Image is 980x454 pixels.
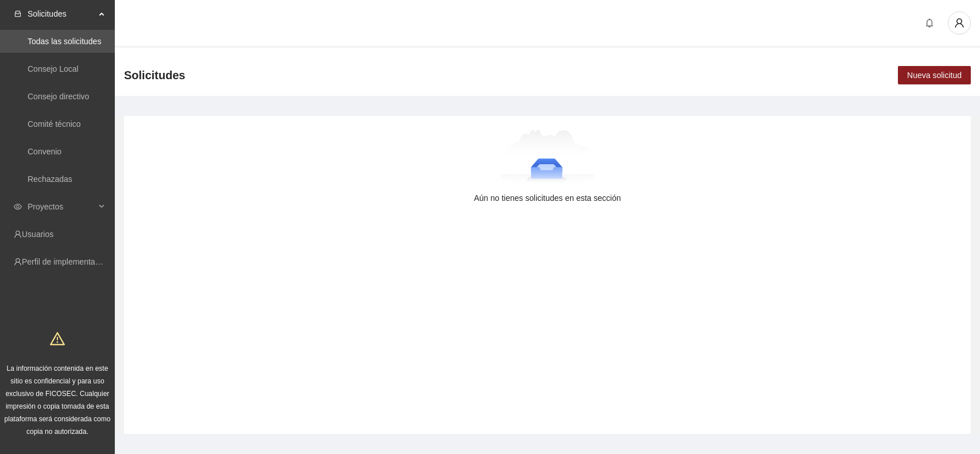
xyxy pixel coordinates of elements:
[142,192,952,204] div: Aún no tienes solicitudes en esta sección
[28,119,81,129] a: Comité técnico
[898,66,971,84] button: Nueva solicitud
[28,147,61,156] a: Convenio
[28,195,95,218] span: Proyectos
[22,230,53,239] a: Usuarios
[50,331,65,346] span: warning
[28,2,95,25] span: Solicitudes
[948,11,971,34] button: user
[28,37,101,46] a: Todas las solicitudes
[28,174,72,184] a: Rechazadas
[124,66,185,84] span: Solicitudes
[28,92,89,101] a: Consejo directivo
[14,203,22,211] span: eye
[28,64,79,73] a: Consejo Local
[501,130,594,187] img: Aún no tienes solicitudes en esta sección
[921,18,938,28] span: bell
[948,18,970,28] span: user
[5,364,111,436] span: La información contenida en este sitio es confidencial y para uso exclusivo de FICOSEC. Cualquier...
[22,257,111,266] a: Perfil de implementadora
[920,14,939,32] button: bell
[907,69,962,82] span: Nueva solicitud
[14,10,22,18] span: inbox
